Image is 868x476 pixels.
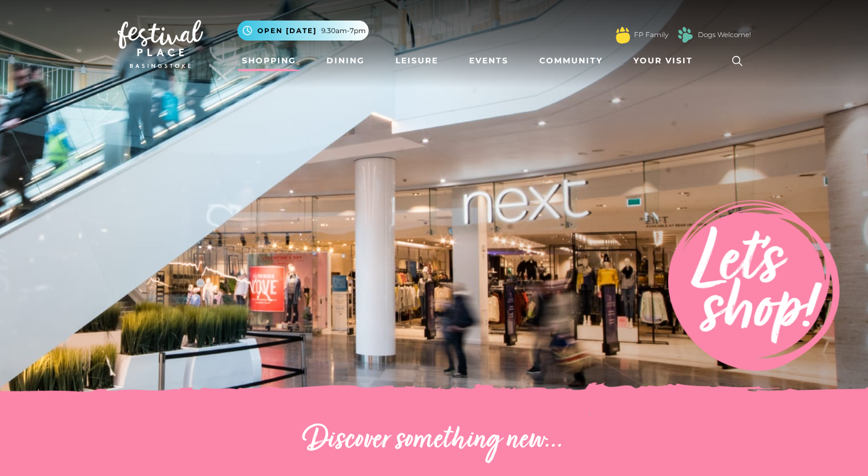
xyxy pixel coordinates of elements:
[535,50,607,71] a: Community
[698,30,751,40] a: Dogs Welcome!
[118,20,203,68] img: Festival Place Logo
[465,50,513,71] a: Events
[634,30,668,40] a: FP Family
[391,50,443,71] a: Leisure
[257,26,317,36] span: Open [DATE]
[629,50,703,71] a: Your Visit
[322,50,369,71] a: Dining
[321,26,366,36] span: 9.30am-7pm
[118,422,751,459] h2: Discover something new...
[237,50,301,71] a: Shopping
[237,21,369,41] button: Open [DATE] 9.30am-7pm
[633,55,693,67] span: Your Visit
